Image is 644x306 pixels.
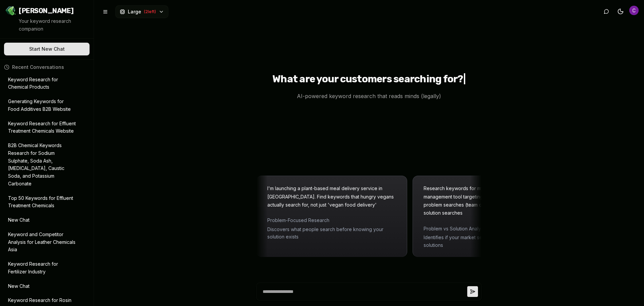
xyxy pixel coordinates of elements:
span: [PERSON_NAME] [19,6,74,15]
p: New Chat [8,216,76,224]
button: Keyword Research for Fertilizer Industry [4,258,90,278]
button: Generating Keywords for Food Additives B2B Website [4,95,90,116]
button: Start New Chat [4,43,90,55]
p: Your keyword research companion [19,17,88,33]
p: AI-powered keyword research that reads minds (legally) [291,92,446,100]
button: Keyword and Competitor Analysis for Leather Chemicals Asia [4,228,90,256]
span: Research keywords for my new SAAS project management tool targeting remote teams. Show me both pr... [427,185,552,216]
button: New Chat [4,280,90,293]
button: B2B Chemical Keywords Research for Sodium Sulphate, Soda Ash, [MEDICAL_DATA], Caustic Soda, and P... [4,139,90,190]
span: | [463,73,466,85]
p: B2B Chemical Keywords Research for Sodium Sulphate, Soda Ash, [MEDICAL_DATA], Caustic Soda, and P... [8,142,76,188]
span: Identifies if your market searches for problems or solutions [427,234,555,249]
p: Keyword Research for Chemical Products [8,76,76,91]
span: Discovers what people search before knowing your solution exists [270,226,399,241]
span: Start New Chat [29,46,65,52]
button: Keyword Research for Chemical Products [4,73,90,94]
span: Large [128,8,141,15]
p: Generating Keywords for Food Additives B2B Website [8,98,76,113]
button: New Chat [4,214,90,227]
p: Keyword and Competitor Analysis for Leather Chemicals Asia [8,231,76,254]
p: Keyword Research for Fertilizer Industry [8,260,76,276]
button: Keyword Research for Effluent Treatment Chemicals Website [4,117,90,138]
span: Problem-Focused Research [270,217,399,224]
span: I'm launching a plant-based meal delivery service in [GEOGRAPHIC_DATA]. Find keywords that hungry... [270,185,397,208]
h1: What are your customers searching for? [272,73,466,86]
button: Top 50 Keywords for Effluent Treatment Chemicals [4,192,90,213]
p: Top 50 Keywords for Effluent Treatment Chemicals [8,194,76,210]
p: Keyword Research for Effluent Treatment Chemicals Website [8,120,76,135]
button: Large(2left) [115,5,168,18]
span: Recent Conversations [12,64,64,71]
button: Open user button [629,6,639,15]
p: New Chat [8,282,76,290]
span: Problem vs Solution Analysis [427,225,555,232]
img: Jello SEO Logo [5,5,16,16]
span: ( 2 left) [144,9,156,14]
img: Chemtrade Asia Administrator [629,6,639,15]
